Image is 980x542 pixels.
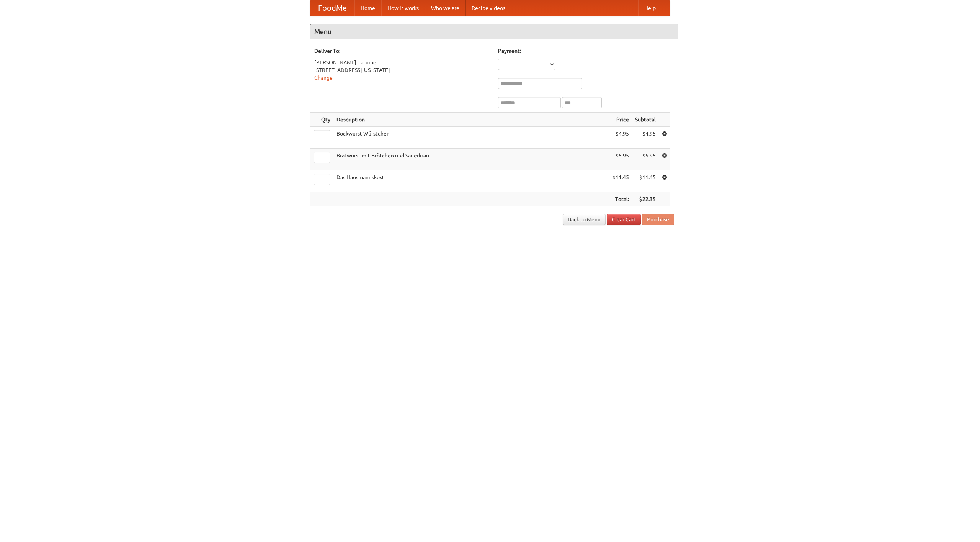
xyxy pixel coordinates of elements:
[609,192,632,206] th: Total:
[465,0,511,16] a: Recipe videos
[609,127,632,149] td: $4.95
[607,214,641,225] a: Clear Cart
[333,127,609,149] td: Bockwurst Würstchen
[310,0,354,16] a: FoodMe
[632,127,659,149] td: $4.95
[609,113,632,127] th: Price
[314,59,490,66] div: [PERSON_NAME] Tatume
[314,47,490,55] h5: Deliver To:
[498,47,674,55] h5: Payment:
[632,192,659,206] th: $22.35
[310,24,678,39] h4: Menu
[632,149,659,170] td: $5.95
[425,0,465,16] a: Who we are
[609,149,632,170] td: $5.95
[632,113,659,127] th: Subtotal
[333,149,609,170] td: Bratwurst mit Brötchen und Sauerkraut
[381,0,425,16] a: How it works
[609,170,632,192] td: $11.45
[632,170,659,192] td: $11.45
[642,214,674,225] button: Purchase
[314,75,333,81] a: Change
[333,170,609,192] td: Das Hausmannskost
[354,0,381,16] a: Home
[638,0,662,16] a: Help
[333,113,609,127] th: Description
[310,113,333,127] th: Qty
[314,66,490,74] div: [STREET_ADDRESS][US_STATE]
[563,214,606,225] a: Back to Menu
